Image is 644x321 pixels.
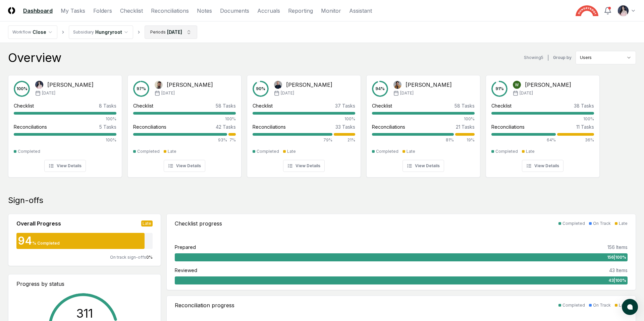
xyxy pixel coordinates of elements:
div: Checklist progress [175,219,222,228]
div: On Track [593,220,611,227]
a: Reconciliations [151,7,189,15]
div: Completed [376,148,398,154]
div: [PERSON_NAME] [167,81,213,89]
div: 19% [455,137,475,143]
img: ACg8ocK1rwy8eqCe8mfIxWeyxIbp_9IQcG1JX1XyIUBvatxmYFCosBjk=s96-c [618,5,629,16]
a: Documents [220,7,249,15]
button: View Details [44,160,86,172]
button: Periods[DATE] [145,25,197,39]
div: Overview [8,51,61,64]
div: Late [619,220,628,227]
div: 100% [14,116,116,122]
div: 81% [372,137,454,143]
div: Late [168,148,176,154]
div: 42 Tasks [216,123,236,130]
div: 11 Tasks [576,123,594,130]
div: 38 Tasks [574,102,594,109]
a: Monitor [321,7,341,15]
div: Completed [257,148,279,154]
div: Late [141,220,153,227]
span: 43 | 100 % [608,277,626,283]
div: Completed [137,148,160,154]
div: Reconciliations [253,123,286,130]
span: [DATE] [42,90,55,96]
button: atlas-launcher [622,299,638,315]
a: Notes [197,7,212,15]
div: 100% [14,137,116,143]
div: [DATE] [167,28,182,36]
img: Logo [8,7,15,14]
a: Accruals [257,7,280,15]
div: Reconciliations [372,123,405,130]
label: Group by [553,56,572,60]
div: Workflow [12,29,31,35]
a: Dashboard [23,7,53,15]
div: 94 [16,236,32,246]
div: 33 Tasks [335,123,355,130]
div: 100% [133,116,236,122]
img: Hungryroot logo [576,5,598,16]
div: Prepared [175,244,196,251]
a: 90%Jim Bulger[PERSON_NAME][DATE]Checklist37 Tasks100%Reconciliations33 Tasks79%21%CompletedLateVi... [247,70,361,178]
div: [PERSON_NAME] [286,81,332,89]
div: Checklist [14,102,34,109]
img: Gaile De Leon [35,81,43,89]
a: Folders [93,7,112,15]
div: Periods [150,29,166,35]
div: [PERSON_NAME] [525,81,571,89]
div: Late [287,148,296,154]
div: Sign-offs [8,195,636,206]
div: Subsidiary [73,29,94,35]
div: Reconciliations [133,123,166,130]
a: 91%Wesley Xu[PERSON_NAME][DATE]Checklist38 Tasks100%Reconciliations11 Tasks64%36%CompletedLateVie... [486,70,600,178]
div: Completed [18,148,40,154]
div: 5 Tasks [99,123,116,130]
span: [DATE] [281,90,294,96]
div: 43 Items [609,267,628,274]
div: Late [526,148,535,154]
a: 97%Imran Elahi[PERSON_NAME][DATE]Checklist58 Tasks100%Reconciliations42 Tasks93%7%CompletedLateVi... [127,70,241,178]
button: View Details [522,160,563,172]
span: [DATE] [400,90,414,96]
a: Reporting [288,7,313,15]
a: Checklist [120,7,143,15]
div: 156 Items [607,244,628,251]
div: 93% [133,137,227,143]
div: [PERSON_NAME] [406,81,452,89]
div: Late [619,302,628,308]
div: 64% [491,137,556,143]
div: Checklist [491,102,512,109]
nav: breadcrumb [8,25,197,39]
button: View Details [402,160,444,172]
div: 37 Tasks [335,102,355,109]
img: Wesley Xu [513,81,521,89]
div: Progress by status [16,280,153,288]
div: 21% [334,137,355,143]
div: Completed [495,148,518,154]
div: 58 Tasks [454,102,475,109]
div: Overall Progress [16,219,61,228]
div: Reconciliation progress [175,301,234,309]
span: On track sign-offs [110,255,146,260]
a: 94%Steve Murphy[PERSON_NAME][DATE]Checklist58 Tasks100%Reconciliations21 Tasks81%19%CompletedLate... [366,70,480,178]
div: 79% [253,137,332,143]
span: [DATE] [161,90,175,96]
span: 0 % [146,255,153,260]
div: Completed [562,302,585,308]
span: 156 | 100 % [607,254,626,260]
img: Jim Bulger [274,81,282,89]
img: Imran Elahi [155,81,163,89]
div: Completed [562,220,585,227]
div: On Track [593,302,611,308]
a: 100%Gaile De Leon[PERSON_NAME][DATE]Checklist8 Tasks100%Reconciliations5 Tasks100%CompletedView D... [8,70,122,178]
div: Showing 5 [524,55,543,61]
span: [DATE] [520,90,533,96]
button: View Details [283,160,325,172]
div: 58 Tasks [216,102,236,109]
div: 100% [372,116,475,122]
div: Checklist [253,102,273,109]
div: [PERSON_NAME] [47,81,94,89]
div: Reconciliations [14,123,47,130]
a: My Tasks [61,7,85,15]
div: Checklist [133,102,153,109]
